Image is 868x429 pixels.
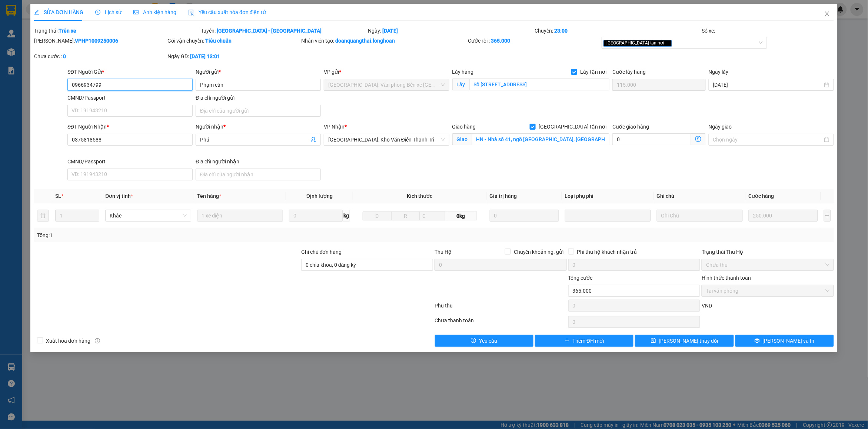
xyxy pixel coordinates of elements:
div: Chưa thanh toán [434,316,567,329]
span: Xuất hóa đơn hàng [43,337,93,345]
span: Phí thu hộ khách nhận trả [574,248,640,256]
span: [GEOGRAPHIC_DATA] tận nơi [536,123,609,131]
b: Trên xe [59,28,76,34]
input: Cước giao hàng [612,133,691,145]
span: exclamation-circle [471,338,476,344]
span: Tổng cước [568,275,593,281]
b: [GEOGRAPHIC_DATA] - [GEOGRAPHIC_DATA] [217,28,322,34]
span: Lịch sử [95,9,122,15]
div: Cước rồi : [468,37,600,45]
span: Kích thước [407,193,433,199]
label: Ngày giao [709,124,732,130]
span: Đơn vị tính [105,193,133,199]
input: Địa chỉ của người nhận [196,169,321,180]
input: 0 [749,210,818,222]
input: 0 [490,210,559,222]
span: [GEOGRAPHIC_DATA] tận nơi [603,40,672,47]
span: Giao hàng [452,124,476,130]
span: VP Nhận [324,124,345,130]
label: Cước giao hàng [612,124,649,130]
span: Tên hàng [197,193,221,199]
span: close [665,41,669,45]
div: SĐT Người Gửi [67,68,193,76]
div: Nhân viên tạo: [301,37,467,45]
span: Tại văn phòng [706,285,829,296]
button: Close [817,4,838,24]
span: printer [755,338,760,344]
span: Hải Phòng: Văn phòng Bến xe Thượng Lý [328,79,445,90]
span: Thu Hộ [435,249,452,255]
span: Định lượng [306,193,333,199]
input: C [419,212,445,220]
span: Khác [110,210,187,221]
input: Ghi Chú [657,210,743,222]
span: Yêu cầu [479,337,497,345]
div: Số xe: [701,27,834,35]
span: Chưa thu [706,259,829,270]
b: 0 [63,53,66,59]
label: Hình thức thanh toán [702,275,751,281]
span: plus [565,338,570,344]
button: exclamation-circleYêu cầu [435,335,533,347]
span: Lấy hàng [452,69,474,75]
span: 0kg [445,212,477,220]
span: Cước hàng [749,193,774,199]
span: Chuyển khoản ng. gửi [511,248,567,256]
img: icon [188,10,194,16]
div: Ngày: [367,27,534,35]
div: Ngày GD: [167,52,299,60]
button: save[PERSON_NAME] thay đổi [635,335,734,347]
b: [DATE] 13:01 [190,53,220,59]
div: Phụ thu [434,302,567,315]
div: Tổng: 1 [37,231,335,239]
span: Hà Nội: Kho Văn Điển Thanh Trì [328,134,445,145]
b: VPHP1009250006 [75,38,118,44]
input: D [363,212,392,220]
input: Lấy tận nơi [469,79,610,90]
th: Loại phụ phí [562,189,654,203]
span: kg [343,210,350,222]
span: Lấy [452,79,469,90]
input: Địa chỉ của người gửi [196,105,321,117]
div: Người gửi [196,68,321,76]
div: Trạng thái Thu Hộ [702,248,834,256]
button: plus [824,210,831,222]
span: close [824,11,830,17]
button: delete [37,210,49,222]
label: Ngày lấy [709,69,729,75]
button: plusThêm ĐH mới [535,335,633,347]
span: Lấy tận nơi [577,68,609,76]
input: R [391,212,420,220]
span: picture [133,10,139,15]
span: Ảnh kiện hàng [133,9,176,15]
button: printer[PERSON_NAME] và In [735,335,834,347]
span: Giao [452,133,472,145]
span: info-circle [95,338,100,343]
b: Tiêu chuẩn [205,38,232,44]
input: Ghi chú đơn hàng [301,259,433,271]
span: edit [34,10,39,15]
span: dollar-circle [695,136,701,142]
b: [DATE] [382,28,398,34]
b: doanquangthai.longhoan [335,38,395,44]
span: [PERSON_NAME] thay đổi [659,337,718,345]
input: VD: Bàn, Ghế [197,210,283,222]
div: SĐT Người Nhận [67,123,193,131]
input: Cước lấy hàng [612,79,706,91]
div: Trạng thái: [33,27,200,35]
label: Cước lấy hàng [612,69,646,75]
span: user-add [310,137,316,143]
div: CMND/Passport [67,157,193,166]
div: Người nhận [196,123,321,131]
div: Chưa cước : [34,52,166,60]
div: CMND/Passport [67,94,193,102]
span: SL [55,193,61,199]
div: [PERSON_NAME]: [34,37,166,45]
span: Giá trị hàng [490,193,517,199]
span: clock-circle [95,10,100,15]
b: 23:00 [555,28,568,34]
label: Ghi chú đơn hàng [301,249,342,255]
span: VND [702,303,712,309]
input: Giao tận nơi [472,133,610,145]
div: VP gửi [324,68,449,76]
